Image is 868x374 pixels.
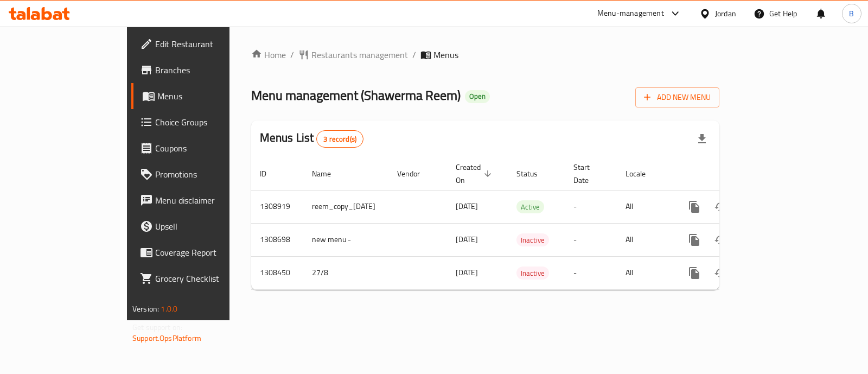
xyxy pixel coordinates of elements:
[689,126,715,152] div: Export file
[131,161,272,187] a: Promotions
[565,190,617,223] td: -
[317,134,363,144] span: 3 record(s)
[131,109,272,135] a: Choice Groups
[290,48,294,61] li: /
[635,87,719,107] button: Add New Menu
[681,227,707,253] button: more
[131,31,272,57] a: Edit Restaurant
[251,190,303,223] td: 1308919
[251,157,794,290] table: enhanced table
[303,223,388,256] td: new menu -
[131,239,272,265] a: Coverage Report
[132,302,159,316] span: Version:
[131,265,272,291] a: Grocery Checklist
[617,190,673,223] td: All
[316,130,363,148] div: Total records count
[131,187,272,213] a: Menu disclaimer
[849,8,854,20] span: B
[303,256,388,289] td: 27/8
[132,320,182,334] span: Get support on:
[715,8,736,20] div: Jordan
[516,267,549,280] div: Inactive
[311,48,408,61] span: Restaurants management
[707,194,733,220] button: Change Status
[516,200,544,213] div: Active
[260,130,363,148] h2: Menus List
[132,331,201,345] a: Support.OpsPlatform
[131,83,272,109] a: Menus
[617,256,673,289] td: All
[412,48,416,61] li: /
[681,260,707,286] button: more
[456,161,495,187] span: Created On
[707,227,733,253] button: Change Status
[303,190,388,223] td: reem_copy_[DATE]
[617,223,673,256] td: All
[565,223,617,256] td: -
[155,194,263,207] span: Menu disclaimer
[155,142,263,155] span: Coupons
[644,91,711,104] span: Add New Menu
[131,57,272,83] a: Branches
[131,213,272,239] a: Upsell
[155,168,263,181] span: Promotions
[161,302,177,316] span: 1.0.0
[456,199,478,213] span: [DATE]
[251,48,719,61] nav: breadcrumb
[155,220,263,233] span: Upsell
[465,90,490,103] div: Open
[157,90,263,103] span: Menus
[155,64,263,77] span: Branches
[312,167,345,180] span: Name
[260,167,280,180] span: ID
[707,260,733,286] button: Change Status
[565,256,617,289] td: -
[251,83,461,107] span: Menu management ( Shawerma Reem )
[251,256,303,289] td: 1308450
[626,167,660,180] span: Locale
[155,272,263,285] span: Grocery Checklist
[155,116,263,129] span: Choice Groups
[456,265,478,280] span: [DATE]
[516,167,552,180] span: Status
[298,48,408,61] a: Restaurants management
[516,234,549,246] span: Inactive
[516,267,549,280] span: Inactive
[131,135,272,161] a: Coupons
[465,92,490,101] span: Open
[673,157,794,191] th: Actions
[573,161,604,187] span: Start Date
[155,246,263,259] span: Coverage Report
[516,233,549,246] div: Inactive
[433,48,458,61] span: Menus
[597,7,664,20] div: Menu-management
[456,232,478,246] span: [DATE]
[251,223,303,256] td: 1308698
[155,37,263,50] span: Edit Restaurant
[516,201,544,213] span: Active
[681,194,707,220] button: more
[397,167,434,180] span: Vendor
